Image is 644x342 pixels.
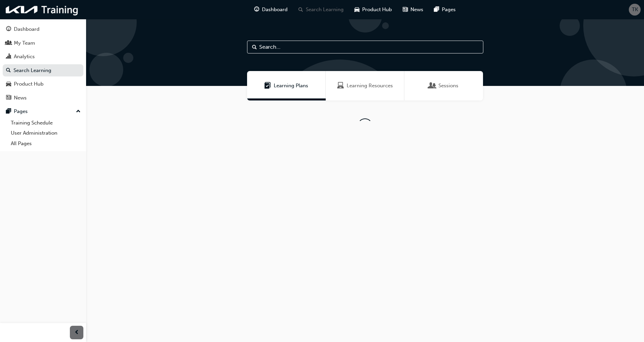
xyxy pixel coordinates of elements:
[14,39,35,47] div: My Team
[429,3,461,17] a: pages-iconPages
[247,71,326,100] a: Learning PlansLearning Plans
[298,5,303,14] span: search-icon
[3,78,83,90] a: Product Hub
[249,3,293,17] a: guage-iconDashboard
[3,37,83,49] a: My Team
[264,82,271,90] span: Learning Plans
[362,6,392,14] span: Product Hub
[8,118,83,128] a: Training Schedule
[404,71,483,100] a: SessionsSessions
[252,43,257,51] span: Search
[293,3,349,17] a: search-iconSearch Learning
[3,64,83,77] a: Search Learning
[3,22,83,105] button: DashboardMy TeamAnalyticsSearch LearningProduct HubNews
[6,95,11,101] span: news-icon
[306,6,344,14] span: Search Learning
[3,92,83,104] a: News
[254,5,259,14] span: guage-icon
[274,82,308,90] span: Learning Plans
[3,3,81,17] img: kia-training
[262,6,288,14] span: Dashboard
[14,94,27,102] div: News
[14,108,28,115] div: Pages
[326,71,404,100] a: Learning ResourcesLearning Resources
[347,82,393,90] span: Learning Resources
[8,138,83,149] a: All Pages
[14,80,44,88] div: Product Hub
[3,105,83,118] button: Pages
[8,128,83,138] a: User Administration
[349,3,397,17] a: car-iconProduct Hub
[6,68,11,74] span: search-icon
[410,6,423,14] span: News
[438,82,458,90] span: Sessions
[337,82,344,90] span: Learning Resources
[14,25,39,33] div: Dashboard
[6,26,11,32] span: guage-icon
[354,5,359,14] span: car-icon
[3,23,83,36] a: Dashboard
[442,6,456,14] span: Pages
[429,82,436,90] span: Sessions
[76,107,81,116] span: up-icon
[434,5,439,14] span: pages-icon
[629,4,641,16] button: TK
[74,328,79,337] span: prev-icon
[6,40,11,46] span: people-icon
[403,5,408,14] span: news-icon
[397,3,429,17] a: news-iconNews
[632,6,638,14] span: TK
[14,53,35,61] div: Analytics
[6,54,11,60] span: chart-icon
[6,109,11,115] span: pages-icon
[6,81,11,87] span: car-icon
[247,41,483,53] input: Search...
[3,50,83,63] a: Analytics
